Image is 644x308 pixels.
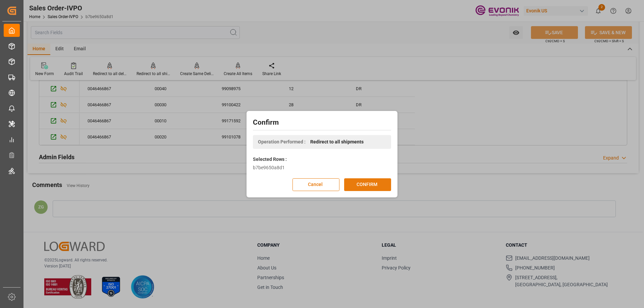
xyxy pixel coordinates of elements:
[310,138,364,145] span: Redirect to all shipments
[292,178,339,191] button: Cancel
[344,178,391,191] button: CONFIRM
[258,138,306,145] span: Operation Performed :
[253,156,287,163] label: Selected Rows :
[253,164,391,171] div: b7be9650a8d1
[253,117,391,128] h2: Confirm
